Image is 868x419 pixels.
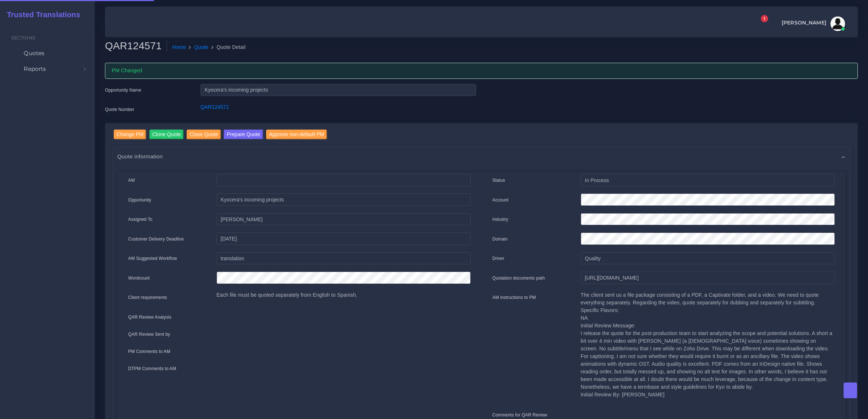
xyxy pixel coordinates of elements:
[105,63,858,79] div: PM Changed
[224,130,263,139] button: Prepare Quote
[266,130,327,139] input: Approve non-default PM
[187,130,221,139] input: Close Quote
[105,87,141,93] label: Opportunity Name
[782,20,826,25] span: [PERSON_NAME]
[128,177,135,184] label: AM
[830,16,845,31] img: avatar
[112,147,851,166] div: Quote information
[5,46,89,61] a: Quotes
[778,16,848,31] a: [PERSON_NAME]avatar
[128,348,171,355] label: PM Comments to AM
[149,130,184,139] input: Clone Quote
[493,412,547,418] label: Comments for QAR Review
[754,19,767,29] a: 1
[2,9,80,21] a: Trusted Translations
[128,236,184,242] label: Customer Delivery Deadline
[128,294,167,301] label: Client requirements
[209,43,246,51] li: Quote Detail
[128,216,153,223] label: Assigned To
[493,275,545,281] label: Quotation documents path
[493,255,505,262] label: Driver
[224,130,263,141] a: Prepare Quote
[493,294,536,301] label: AM instructions to PM
[2,10,80,19] h2: Trusted Translations
[105,40,167,52] h2: QAR124571
[105,106,134,113] label: Quote Number
[172,43,186,51] a: Home
[493,216,509,223] label: Industry
[493,177,505,184] label: Status
[5,61,89,77] a: Reports
[128,365,176,372] label: DTPM Comments to AM
[128,255,177,262] label: AM Suggested Workflow
[117,152,163,161] span: Quote information
[114,130,147,139] input: Change PM
[194,43,209,51] a: Quote
[493,236,508,242] label: Domain
[217,213,471,226] input: pm
[201,104,229,110] a: QAR124571
[217,291,471,299] p: Each file must be quoted separately from English to Spanish.
[128,197,152,203] label: Opportunity
[128,314,172,320] label: QAR Review Analysis
[493,197,509,203] label: Account
[128,331,170,338] label: QAR Review Sent by
[24,65,46,73] span: Reports
[581,291,835,399] p: The client sent us a file package consisting of a PDF, a Captivate folder, and a video. We need t...
[128,275,150,281] label: Wordcount
[761,15,768,22] span: 1
[11,35,35,41] span: Sections
[24,49,44,57] span: Quotes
